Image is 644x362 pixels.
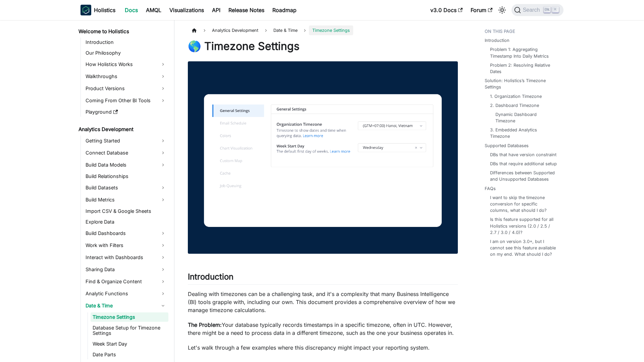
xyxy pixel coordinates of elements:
span: Analytics Development [209,25,262,35]
button: Switch between dark and light mode (currently light mode) [497,5,507,15]
a: Analytics Development [76,125,168,134]
a: Differences between Supported and Unsupported Databases [490,170,557,182]
span: Date & Time [270,25,301,35]
a: Coming From Other BI Tools [84,95,168,106]
a: DBs that require additional setup [490,161,557,167]
a: Problem 1: Aggregating Timestamp Into Daily Metrics [490,46,557,59]
nav: Breadcrumbs [188,25,458,35]
a: Analytic Functions [84,288,168,299]
a: Import CSV & Google Sheets [84,206,168,216]
a: Release Notes [224,5,268,15]
a: Home page [188,25,201,35]
a: Roadmap [268,5,301,15]
a: Sharing Data [84,264,168,275]
a: Build Data Models [84,160,168,170]
span: Search [521,7,544,13]
a: 1. Organization Timezone [490,93,542,100]
img: Holistics [80,5,91,15]
h2: Introduction [188,272,458,285]
a: Date Parts [91,350,168,359]
a: Welcome to Holistics [76,27,168,36]
h1: 🌎 Timezone Settings [188,40,458,53]
a: Product Versions [84,83,168,94]
a: Is this feature supported for all Holistics versions (2.0 / 2.5 / 2.7 / 3.0 / 4.0)? [490,216,557,236]
a: Build Datasets [84,182,168,193]
a: Visualizations [165,5,208,15]
a: Week Start Day [91,339,168,349]
a: Docs [121,5,142,15]
a: Timezone Settings [91,312,168,322]
button: Search (Ctrl+K) [512,4,563,16]
a: AMQL [142,5,165,15]
a: Build Relationships [84,172,168,181]
a: Playground [84,107,168,117]
a: Forum [467,5,496,15]
p: Let's walk through a few examples where this discrepancy might impact your reporting system. [188,344,458,352]
a: Explore Data [84,217,168,227]
a: Solution: Holistics’s Timezone Settings [485,77,559,90]
a: Supported Databases [485,142,529,149]
a: Database Setup for Timezone Settings [91,323,168,338]
a: Our Philosophy [84,48,168,58]
kbd: K [552,7,559,13]
a: I am on version 3.0+, but I cannot see this feature available on my end. What should I do? [490,238,557,258]
a: Build Metrics [84,194,168,205]
a: FAQs [485,185,496,192]
p: Dealing with timezones can be a challenging task, and it's a complexity that many Business Intell... [188,290,458,314]
a: Dynamic Dashboard Timezone [495,111,554,124]
a: 3. Embedded Analytics Timezone [490,127,557,139]
strong: The Problem: [188,321,222,328]
a: v3.0 Docs [426,5,467,15]
a: Work with Filters [84,240,168,251]
a: I want to skip the timezone conversion for specific columns, what should I do? [490,194,557,214]
nav: Docs sidebar [74,20,174,362]
a: HolisticsHolistics [80,5,115,15]
a: Getting Started [84,135,168,146]
a: Find & Organize Content [84,276,168,287]
span: Timezone Settings [309,25,353,35]
b: Holistics [94,6,115,14]
a: 2. Dashboard Timezone [490,102,539,109]
a: How Holistics Works [84,59,168,70]
a: Build Dashboards [84,228,168,239]
a: Introduction [84,38,168,47]
a: Problem 2: Resolving Relative Dates [490,62,557,75]
p: Your database typically records timestamps in a specific timezone, often in UTC. However, there m... [188,321,458,337]
a: Interact with Dashboards [84,252,168,263]
a: Introduction [485,37,509,44]
a: API [208,5,224,15]
a: Connect Database [84,147,168,158]
a: Walkthroughs [84,71,168,82]
a: Date & Time [84,300,168,311]
a: DBs that have version constraint [490,152,556,158]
